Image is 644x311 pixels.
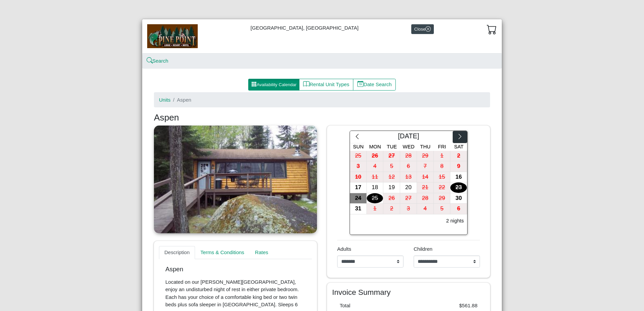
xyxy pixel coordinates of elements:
[353,144,364,149] span: Sun
[350,172,366,182] div: 10
[383,182,400,193] button: 19
[248,79,299,91] button: grid3x3 gap fillAvailability Calendar
[434,193,451,204] button: 29
[450,182,467,193] button: 23
[367,182,384,193] button: 18
[414,246,432,252] span: Children
[159,97,170,103] a: Units
[434,172,451,183] button: 15
[417,182,434,193] button: 21
[417,151,434,162] button: 29
[367,204,383,214] div: 1
[450,182,467,193] div: 23
[434,182,451,193] button: 22
[367,204,384,214] button: 1
[350,182,367,193] button: 17
[400,161,417,172] button: 6
[142,19,502,53] div: [GEOGRAPHIC_DATA], [GEOGRAPHIC_DATA]
[417,151,433,161] div: 29
[383,151,400,161] div: 27
[400,172,417,183] button: 13
[367,193,384,204] button: 25
[417,172,434,183] button: 14
[383,204,400,214] div: 2
[400,182,417,193] div: 20
[383,172,400,182] div: 12
[387,144,397,149] span: Tue
[453,131,467,143] button: chevron right
[434,151,451,162] button: 1
[299,79,353,91] button: bookRental Unit Types
[425,26,431,32] svg: x circle
[450,161,467,172] button: 9
[367,182,383,193] div: 18
[354,133,360,140] svg: chevron left
[400,193,417,204] div: 27
[383,193,400,204] button: 26
[350,151,367,162] button: 25
[332,288,485,297] h4: Invoice Summary
[417,204,433,214] div: 4
[350,182,366,193] div: 17
[364,131,453,143] div: [DATE]
[420,144,430,149] span: Thu
[337,246,351,252] span: Adults
[350,193,367,204] button: 24
[367,172,384,183] button: 11
[367,151,383,161] div: 26
[450,204,467,214] button: 6
[450,151,467,162] button: 2
[147,58,152,63] svg: search
[434,161,451,172] button: 8
[350,131,364,143] button: chevron left
[403,144,415,149] span: Wed
[383,161,400,172] button: 5
[438,144,446,149] span: Fri
[434,182,450,193] div: 22
[409,302,483,310] div: $561.88
[400,204,417,214] div: 3
[411,24,434,34] button: Closex circle
[417,193,434,204] button: 28
[434,204,451,214] button: 5
[457,133,463,140] svg: chevron right
[367,161,384,172] button: 4
[353,79,396,91] button: calendar dateDate Search
[154,112,490,123] h3: Aspen
[367,151,384,162] button: 26
[417,161,433,172] div: 7
[400,151,417,161] div: 28
[177,97,191,103] span: Aspen
[350,151,366,161] div: 25
[434,204,450,214] div: 5
[434,161,450,172] div: 8
[350,204,367,214] button: 31
[350,204,366,214] div: 31
[417,182,433,193] div: 21
[335,302,409,310] div: Total
[195,246,250,260] a: Terms & Conditions
[434,172,450,182] div: 15
[251,81,257,87] svg: grid3x3 gap fill
[434,151,450,161] div: 1
[147,58,168,64] a: searchSearch
[165,266,305,273] p: Aspen
[450,193,467,204] div: 30
[350,161,367,172] button: 3
[450,172,467,182] div: 16
[450,151,467,161] div: 2
[383,151,400,162] button: 27
[487,24,497,34] svg: cart
[400,151,417,162] button: 28
[450,204,467,214] div: 6
[303,81,310,87] svg: book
